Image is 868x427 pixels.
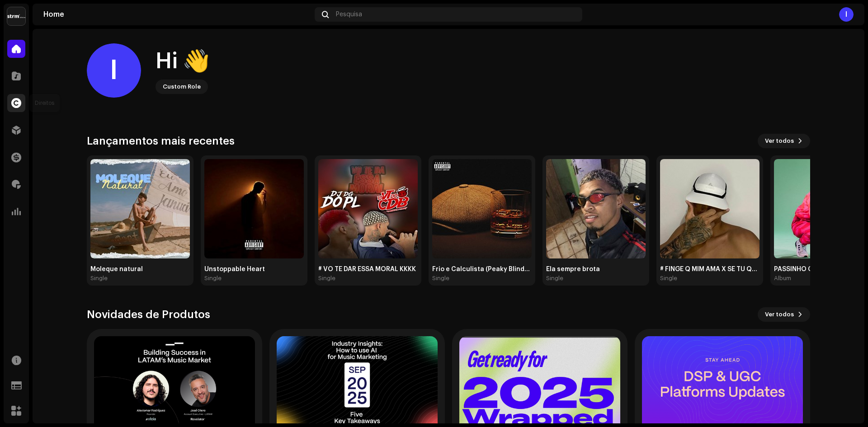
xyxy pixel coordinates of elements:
[758,134,810,148] button: Ver todos
[546,159,646,258] img: 8c50eebb-5ae0-4667-8fd8-8f3718262623
[156,47,210,76] div: Hi 👋
[546,266,646,273] div: Ela sempre brota
[660,159,759,258] img: 61e792c3-0e28-48b4-a710-212f7635b0cb
[43,11,311,18] div: Home
[660,266,759,273] div: # FINGE Q MIM AMA X SE TU QUER VEM BUSCAR
[336,11,362,18] span: Pesquisa
[839,7,854,22] div: I
[90,159,190,258] img: aee9eda3-cca7-4d71-8636-7879fb91f7b1
[204,159,304,258] img: dad557dd-4935-4641-980a-3f6e3d86913f
[546,275,563,282] div: Single
[87,134,235,148] h3: Lançamentos mais recentes
[758,307,810,322] button: Ver todos
[765,132,794,150] span: Ver todos
[318,159,418,258] img: 09ea3031-b5b7-4a1c-8f85-12696e1d6799
[660,275,677,282] div: Single
[765,305,794,324] span: Ver todos
[204,275,222,282] div: Single
[774,275,791,282] div: Album
[7,7,25,25] img: 408b884b-546b-4518-8448-1008f9c76b02
[432,266,532,273] div: Frio e Calculista (Peaky Blinders)
[90,275,108,282] div: Single
[163,81,201,92] div: Custom Role
[318,266,418,273] div: # VO TE DAR ESSA MORAL KKKK
[204,266,304,273] div: Unstoppable Heart
[432,275,449,282] div: Single
[432,159,532,258] img: 73b86383-e58f-428c-b202-82e7cfc58ac0
[87,307,210,322] h3: Novidades de Produtos
[87,43,141,98] div: I
[90,266,190,273] div: Moleque natural
[318,275,335,282] div: Single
